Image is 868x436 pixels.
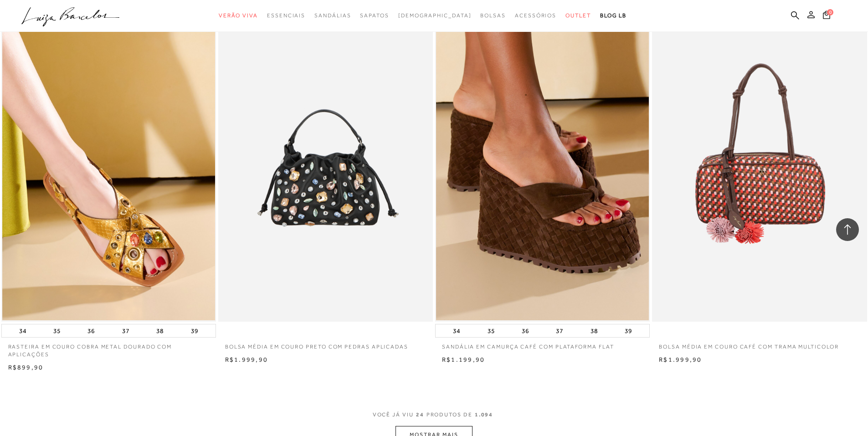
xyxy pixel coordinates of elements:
[8,364,44,371] span: R$899,90
[398,7,472,24] a: noSubCategoriesText
[188,324,201,337] button: 39
[515,7,556,24] a: categoryNavScreenReaderText
[219,12,258,19] span: Verão Viva
[653,1,866,320] a: BOLSA MÉDIA EM COURO CAFÉ COM TRAMA MULTICOLOR BOLSA MÉDIA EM COURO CAFÉ COM TRAMA MULTICOLOR
[398,12,472,19] span: [DEMOGRAPHIC_DATA]
[360,12,389,19] span: Sapatos
[475,411,493,418] span: 1.094
[600,12,627,19] span: BLOG LB
[416,411,424,418] span: 24
[480,7,506,24] a: categoryNavScreenReaderText
[435,338,650,351] a: SANDÁLIA EM CAMURÇA CAFÉ COM PLATAFORMA FLAT
[267,12,305,19] span: Essenciais
[519,324,532,337] button: 36
[225,356,268,363] span: R$1.999,90
[16,324,29,337] button: 34
[1,338,216,359] a: RASTEIRA EM COURO COBRA METAL DOURADO COM APLICAÇÕES
[314,7,351,24] a: categoryNavScreenReaderText
[267,7,305,24] a: categoryNavScreenReaderText
[219,1,432,320] a: BOLSA MÉDIA EM COURO PRETO COM PEDRAS APLICADAS BOLSA MÉDIA EM COURO PRETO COM PEDRAS APLICADAS
[360,7,389,24] a: categoryNavScreenReaderText
[565,12,591,19] span: Outlet
[436,1,649,320] a: SANDÁLIA EM CAMURÇA CAFÉ COM PLATAFORMA FLAT SANDÁLIA EM CAMURÇA CAFÉ COM PLATAFORMA FLAT
[119,324,132,337] button: 37
[373,411,496,418] span: VOCÊ JÁ VIU PRODUTOS DE
[600,7,627,24] a: BLOG LB
[820,10,833,22] button: 0
[515,12,556,19] span: Acessórios
[622,324,635,337] button: 39
[565,7,591,24] a: categoryNavScreenReaderText
[485,324,498,337] button: 35
[85,324,98,337] button: 36
[553,324,566,337] button: 37
[480,12,506,19] span: Bolsas
[219,1,432,320] img: BOLSA MÉDIA EM COURO PRETO COM PEDRAS APLICADAS
[51,324,63,337] button: 35
[442,356,485,363] span: R$1.199,90
[2,1,215,320] a: RASTEIRA EM COURO COBRA METAL DOURADO COM APLICAÇÕES RASTEIRA EM COURO COBRA METAL DOURADO COM AP...
[436,1,649,320] img: SANDÁLIA EM CAMURÇA CAFÉ COM PLATAFORMA FLAT
[653,1,866,320] img: BOLSA MÉDIA EM COURO CAFÉ COM TRAMA MULTICOLOR
[2,1,215,320] img: RASTEIRA EM COURO COBRA METAL DOURADO COM APLICAÇÕES
[588,324,601,337] button: 38
[314,12,351,19] span: Sandálias
[154,324,166,337] button: 38
[652,338,867,351] a: BOLSA MÉDIA EM COURO CAFÉ COM TRAMA MULTICOLOR
[218,338,433,351] a: BOLSA MÉDIA EM COURO PRETO COM PEDRAS APLICADAS
[450,324,463,337] button: 34
[659,356,702,363] span: R$1.999,90
[219,7,258,24] a: categoryNavScreenReaderText
[827,9,833,15] span: 0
